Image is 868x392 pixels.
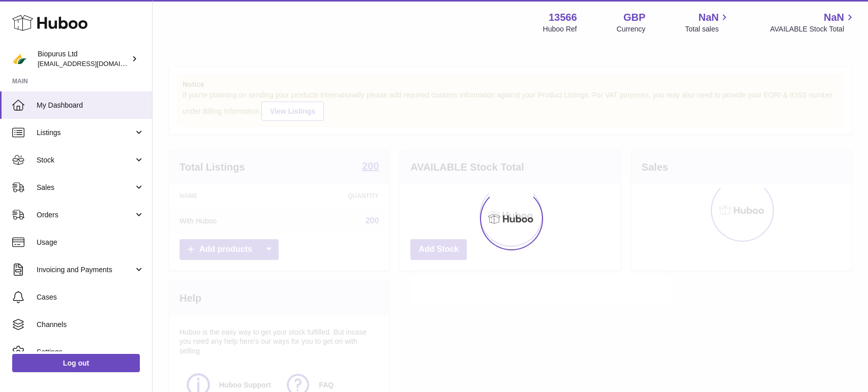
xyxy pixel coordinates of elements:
[549,11,577,24] strong: 13566
[37,210,134,220] span: Orders
[37,320,144,330] span: Channels
[38,59,149,68] span: [EMAIL_ADDRESS][DOMAIN_NAME]
[623,11,645,24] strong: GBP
[37,155,134,165] span: Stock
[770,24,856,34] span: AVAILABLE Stock Total
[37,128,134,138] span: Listings
[37,238,144,247] span: Usage
[12,354,140,372] a: Log out
[685,24,730,34] span: Total sales
[37,265,134,275] span: Invoicing and Payments
[37,347,144,357] span: Settings
[824,11,844,24] span: NaN
[685,11,730,34] a: NaN Total sales
[37,183,134,192] span: Sales
[37,292,144,302] span: Cases
[12,51,27,67] img: internalAdmin-13566@internal.huboo.com
[37,101,144,110] span: My Dashboard
[38,49,129,69] div: Biopurus Ltd
[770,11,856,34] a: NaN AVAILABLE Stock Total
[617,24,646,34] div: Currency
[543,24,577,34] div: Huboo Ref
[698,11,719,24] span: NaN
